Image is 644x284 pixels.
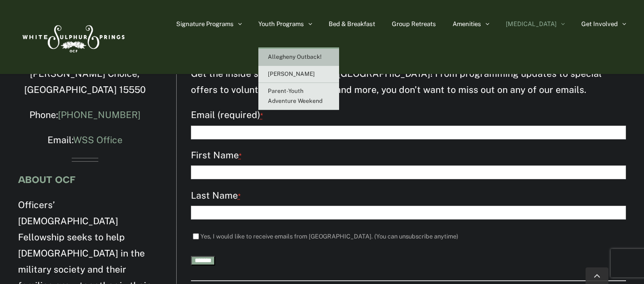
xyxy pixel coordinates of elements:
p: [PERSON_NAME] Choice, [GEOGRAPHIC_DATA] 15550 [18,66,152,98]
a: Parent-Youth Adventure Weekend [258,83,339,110]
label: Yes, I would like to receive emails from [GEOGRAPHIC_DATA]. (You can unsubscribe anytime) [200,233,458,240]
p: Get the inside scoop on all things [GEOGRAPHIC_DATA]! From programming updates to special offers ... [191,66,626,98]
span: [MEDICAL_DATA] [506,21,557,27]
a: WSS Office [73,135,123,145]
h4: ABOUT OCF [18,174,152,185]
p: Phone: [18,107,152,123]
span: Youth Programs [258,21,304,27]
span: Allegheny Outback! [268,54,322,60]
span: Get Involved [581,21,618,27]
a: [PHONE_NUMBER] [58,110,141,120]
abbr: required [239,152,242,160]
abbr: required [260,111,263,119]
img: White Sulphur Springs Logo [18,15,127,59]
span: Amenities [453,21,481,27]
span: Parent-Youth Adventure Weekend [268,88,322,104]
span: Bed & Breakfast [329,21,375,27]
span: Group Retreats [392,21,436,27]
a: Allegheny Outback! [258,49,339,66]
label: First Name [191,147,626,164]
a: [PERSON_NAME] [258,66,339,83]
span: [PERSON_NAME] [268,71,315,77]
abbr: required [238,192,241,200]
p: Email: [18,132,152,148]
label: Email (required) [191,107,626,124]
span: Signature Programs [176,21,234,27]
label: Last Name [191,188,626,204]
